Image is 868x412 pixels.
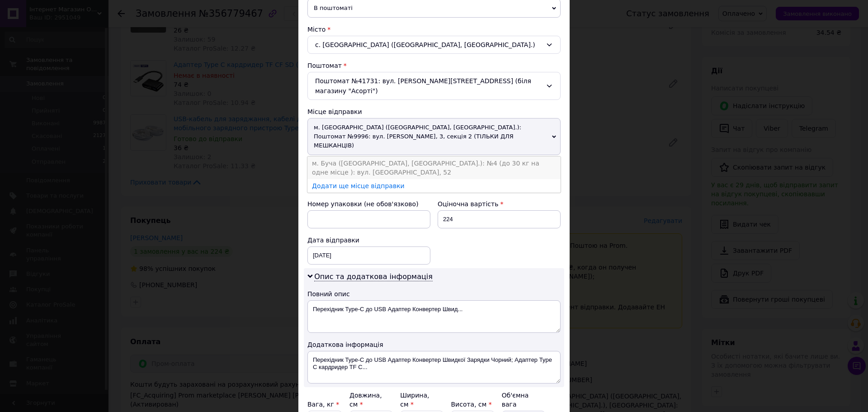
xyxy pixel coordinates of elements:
[400,392,429,408] label: Ширина, см
[307,236,430,245] div: Дата відправки
[502,391,545,409] div: Об'ємна вага
[312,182,405,189] a: Додати ще місце відправки
[307,36,561,54] div: с. [GEOGRAPHIC_DATA] ([GEOGRAPHIC_DATA], [GEOGRAPHIC_DATA].)
[307,156,561,179] li: м. Буча ([GEOGRAPHIC_DATA], [GEOGRAPHIC_DATA].): №4 (до 30 кг на одне місце ): вул. [GEOGRAPHIC_D...
[307,300,561,333] textarea: Перехідник Type-C до USB Адаптер Конвертер Швид...
[451,401,491,408] label: Висота, см
[307,118,561,155] span: м. [GEOGRAPHIC_DATA] ([GEOGRAPHIC_DATA], [GEOGRAPHIC_DATA].): Поштомат №9996: вул. [PERSON_NAME],...
[307,340,561,349] div: Додаткова інформація
[307,401,339,408] label: Вага, кг
[307,61,561,70] div: Поштомат
[307,289,561,298] div: Повний опис
[307,199,430,208] div: Номер упаковки (не обов'язково)
[438,199,561,208] div: Оціночна вартість
[349,392,382,408] label: Довжина, см
[307,25,561,34] div: Місто
[307,108,362,115] span: Місце відправки
[307,72,561,100] div: Поштомат №41731: вул. [PERSON_NAME][STREET_ADDRESS] (біля магазину "Асорті")
[307,351,561,384] textarea: Перехідник Type-C до USB Адаптер Конвертер Швидкої Зарядки Чорний; Адаптер Type C кардридер TF C...
[314,272,433,281] span: Опис та додаткова інформація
